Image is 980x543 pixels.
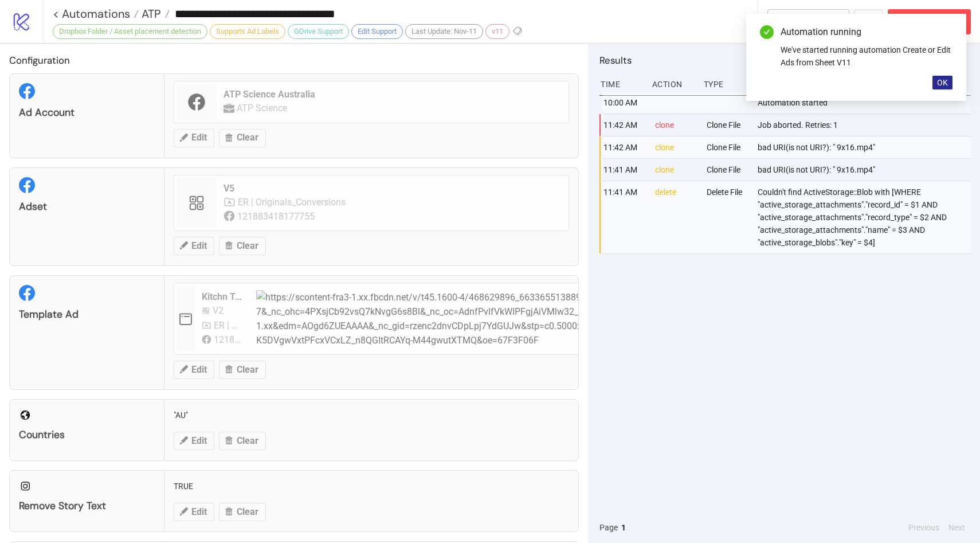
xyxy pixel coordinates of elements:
[705,114,749,136] div: Clone File
[599,53,971,68] h2: Results
[937,78,948,87] span: OK
[599,73,643,95] div: Time
[602,136,646,158] div: 11:42 AM
[210,24,285,39] div: Supports Ad Labels
[756,114,974,136] div: Job aborted. Retries: 1
[53,24,207,39] div: Dropbox Folder / Asset placement detection
[53,8,139,19] a: < Automations
[654,136,697,158] div: clone
[139,6,161,21] span: ATP
[760,25,774,39] span: check-circle
[654,114,697,136] div: clone
[485,24,509,39] div: v11
[905,521,943,534] button: Previous
[767,9,850,34] button: To Builder
[654,181,697,253] div: delete
[9,53,579,68] h2: Configuration
[756,181,974,253] div: Couldn't find ActiveStorage::Blob with [WHERE "active_storage_attachments"."record_id" = $1 AND "...
[854,9,883,34] button: ...
[602,92,646,114] div: 10:00 AM
[618,521,629,534] button: 1
[756,136,974,158] div: bad URI(is not URI?): " 9x16.mp4"
[599,521,618,534] span: Page
[781,25,952,39] div: Automation running
[932,76,952,89] button: OK
[654,159,697,181] div: clone
[288,24,349,39] div: GDrive Support
[405,24,483,39] div: Last Update: Nov-11
[139,8,170,19] a: ATP
[602,181,646,253] div: 11:41 AM
[705,136,749,158] div: Clone File
[756,159,974,181] div: bad URI(is not URI?): " 9x16.mp4"
[351,24,403,39] div: Edit Support
[888,9,971,34] button: Abort Run
[705,181,749,253] div: Delete File
[945,521,969,534] button: Next
[781,44,952,69] div: We've started running automation Create or Edit Ads from Sheet V11
[703,73,746,95] div: Type
[602,114,646,136] div: 11:42 AM
[651,73,695,95] div: Action
[602,159,646,181] div: 11:41 AM
[705,159,749,181] div: Clone File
